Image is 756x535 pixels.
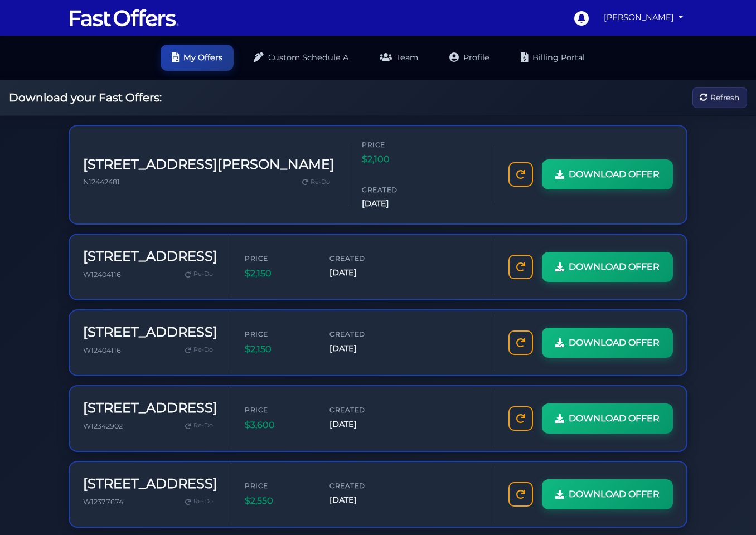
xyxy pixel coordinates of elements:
h3: [STREET_ADDRESS] [83,249,217,265]
span: Re-Do [193,421,213,431]
span: DOWNLOAD OFFER [569,260,660,274]
span: $2,150 [245,266,312,281]
span: $2,150 [245,342,312,357]
span: $3,600 [245,418,312,432]
span: $2,550 [245,494,312,508]
span: [DATE] [362,197,429,210]
span: Re-Do [311,177,330,187]
span: Created [362,184,429,195]
h2: Download your Fast Offers: [9,91,162,104]
span: DOWNLOAD OFFER [569,167,660,182]
span: Created [329,480,396,491]
h3: [STREET_ADDRESS] [83,476,217,492]
span: [DATE] [329,266,396,279]
a: Re-Do [181,419,217,433]
a: Team [369,45,429,71]
span: W12404116 [83,346,121,354]
h3: [STREET_ADDRESS] [83,400,217,416]
h3: [STREET_ADDRESS][PERSON_NAME] [83,157,335,173]
h3: [STREET_ADDRESS] [83,324,217,341]
a: Billing Portal [510,45,596,71]
a: DOWNLOAD OFFER [542,403,673,434]
span: Price [245,253,312,264]
a: [PERSON_NAME] [599,7,687,28]
span: Created [329,405,396,415]
span: [DATE] [329,418,396,431]
span: DOWNLOAD OFFER [569,411,660,426]
span: Created [329,329,396,339]
span: Price [362,139,429,150]
span: N12442481 [83,178,120,186]
a: My Offers [161,45,234,71]
a: Re-Do [298,175,335,189]
span: W12342902 [83,422,123,430]
span: DOWNLOAD OFFER [569,487,660,502]
span: Re-Do [193,497,213,507]
a: DOWNLOAD OFFER [542,159,673,189]
span: Price [245,405,312,415]
a: Custom Schedule A [243,45,360,71]
span: Re-Do [193,269,213,279]
a: Re-Do [181,494,217,509]
span: Re-Do [193,345,213,355]
a: Profile [438,45,501,71]
span: Refresh [710,91,739,104]
span: W12377674 [83,498,123,506]
span: [DATE] [329,342,396,355]
a: Re-Do [181,343,217,357]
span: Price [245,480,312,491]
span: $2,100 [362,152,429,167]
span: Price [245,329,312,339]
span: Created [329,253,396,264]
a: Re-Do [181,267,217,281]
a: DOWNLOAD OFFER [542,479,673,509]
span: [DATE] [329,494,396,507]
span: W12404116 [83,270,121,279]
button: Refresh [692,87,747,108]
span: DOWNLOAD OFFER [569,335,660,350]
a: DOWNLOAD OFFER [542,252,673,282]
a: DOWNLOAD OFFER [542,328,673,358]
